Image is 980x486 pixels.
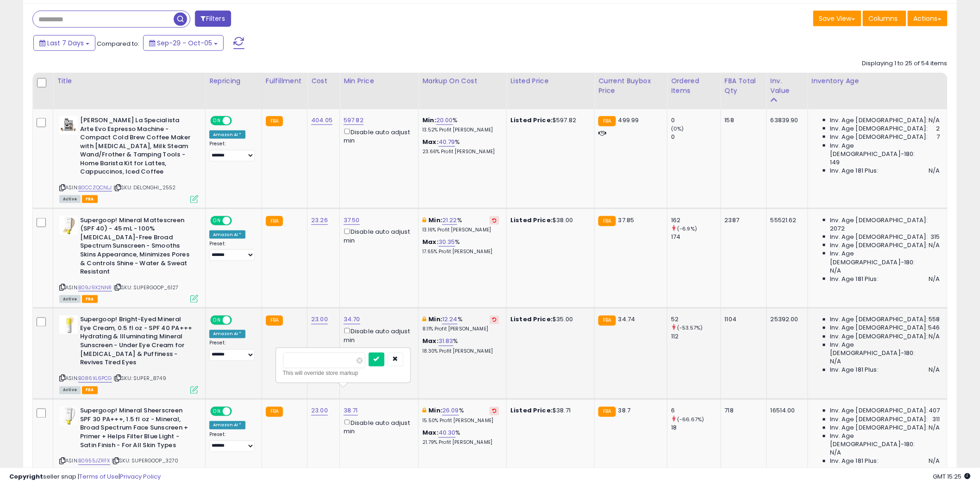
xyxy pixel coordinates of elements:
b: Listed Price: [510,216,553,224]
div: % [422,407,499,424]
div: Preset: [209,432,255,453]
div: 0 [671,133,721,141]
div: 6 [671,407,721,415]
span: All listings currently available for purchase on Amazon [59,386,81,394]
small: FBA [598,116,616,126]
span: Inv. Age [DEMOGRAPHIC_DATA]: [830,316,928,324]
div: 158 [725,116,760,125]
b: Min: [429,406,443,415]
span: Inv. Age [DEMOGRAPHIC_DATA]-180: [830,142,940,158]
div: $35.00 [510,316,587,324]
button: Last 7 Days [33,35,95,51]
span: Inv. Age [DEMOGRAPHIC_DATA]: [830,333,928,341]
div: Cost [311,76,336,86]
span: N/A [830,267,842,275]
b: Listed Price: [510,406,553,415]
div: Preset: [209,340,255,361]
a: B0955JZRFX [78,457,110,465]
div: 18 [671,424,721,432]
span: | SKU: SUPERGOOP_6127 [113,284,179,291]
div: % [422,429,499,446]
a: 40.79 [439,137,455,147]
span: 311 [933,416,940,424]
span: Inv. Age [DEMOGRAPHIC_DATA]: [830,216,928,224]
div: Disable auto adjust min [344,127,411,145]
div: 1104 [725,316,760,324]
div: Title [57,76,201,86]
span: FBA [82,195,98,203]
small: FBA [266,316,283,326]
span: 407 [929,407,940,415]
span: OFF [231,217,245,224]
span: FBA [82,295,98,303]
div: ASIN: [59,116,198,202]
span: 315 [931,233,940,241]
div: Amazon AI * [209,131,245,139]
i: Revert to store-level Min Markup [492,218,496,223]
a: 30.35 [439,237,455,247]
th: The percentage added to the cost of goods (COGS) that forms the calculator for Min & Max prices. [419,73,507,109]
span: N/A [929,424,940,432]
b: Listed Price: [510,315,553,324]
a: 12.24 [442,315,458,324]
span: Inv. Age [DEMOGRAPHIC_DATA]: [830,116,928,125]
span: Inv. Age 181 Plus: [830,275,879,283]
small: (-6.9%) [677,225,697,232]
span: Inv. Age [DEMOGRAPHIC_DATA]: [830,407,928,415]
div: 718 [725,407,760,415]
span: 7 [937,133,940,141]
div: Inv. value [771,76,804,96]
a: 38.71 [344,406,358,416]
span: N/A [929,457,940,466]
i: This overrides the store level min markup for this listing [422,317,426,323]
span: Inv. Age [DEMOGRAPHIC_DATA]: [830,241,928,249]
span: Inv. Age 181 Plus: [830,167,879,175]
div: 16514.00 [771,407,801,415]
a: B086XL6PCG [78,375,112,383]
small: FBA [598,407,616,417]
button: Filters [195,11,231,27]
div: $38.00 [510,216,587,224]
div: $38.71 [510,407,587,415]
a: 597.82 [344,116,364,125]
span: Columns [869,14,898,23]
div: 52 [671,316,721,324]
span: | SKU: SUPER_8749 [113,375,166,382]
b: Min: [422,116,436,125]
div: Displaying 1 to 25 of 54 items [862,59,948,68]
span: FBA [82,386,98,394]
a: B0CCZQCNLJ [78,184,112,192]
span: OFF [231,408,245,416]
p: 17.65% Profit [PERSON_NAME] [422,249,499,255]
div: % [422,138,499,155]
small: FBA [266,116,283,126]
div: Amazon AI * [209,231,245,239]
span: OFF [231,317,245,324]
div: Current Buybox Price [598,76,663,96]
div: % [422,238,499,255]
a: 37.50 [344,216,360,225]
p: 18.30% Profit [PERSON_NAME] [422,349,499,355]
img: 31dU3ltlsiL._SL40_.jpg [59,316,78,334]
a: 40.30 [439,429,456,438]
p: 21.79% Profit [PERSON_NAME] [422,440,499,446]
span: Last 7 Days [47,38,84,48]
div: Disable auto adjust min [344,418,411,436]
small: (0%) [671,125,684,132]
div: Disable auto adjust min [344,326,411,344]
span: Inv. Age [DEMOGRAPHIC_DATA]: [830,233,928,241]
div: Preset: [209,141,255,162]
a: 34.70 [344,315,360,324]
span: Inv. Age [DEMOGRAPHIC_DATA]-180: [830,432,940,449]
p: 23.66% Profit [PERSON_NAME] [422,149,499,155]
span: 2072 [830,224,845,233]
a: 23.26 [311,216,328,225]
span: Inv. Age [DEMOGRAPHIC_DATA]: [830,424,928,432]
span: ON [211,317,223,324]
b: Max: [422,429,439,437]
span: Inv. Age [DEMOGRAPHIC_DATA]: [830,324,928,332]
div: seller snap | | [9,473,161,481]
small: (-53.57%) [677,324,703,332]
a: 20.00 [436,116,453,125]
p: 13.16% Profit [PERSON_NAME] [422,227,499,233]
